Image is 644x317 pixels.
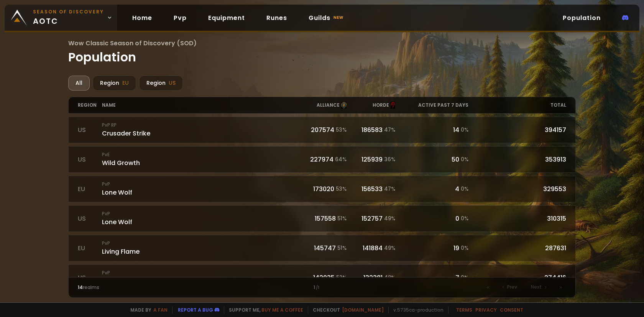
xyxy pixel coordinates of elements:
[169,79,176,87] span: US
[126,10,158,26] a: Home
[341,102,347,109] img: alliance
[102,181,297,188] small: PvP
[531,284,542,291] span: Next
[557,10,607,26] a: Population
[102,210,297,217] small: PvP
[308,307,384,314] span: Checkout
[342,307,384,313] a: [DOMAIN_NAME]
[102,240,297,247] small: PvP
[316,285,319,291] small: / 1
[153,307,168,313] a: a fan
[139,76,183,91] div: Region
[102,210,297,227] div: Lone Wolf
[456,307,472,313] a: Terms
[395,97,468,113] div: active past 7 days
[260,10,293,26] a: Runes
[178,307,213,313] a: Report a bug
[102,151,297,158] small: PvE
[78,97,102,113] div: region
[168,10,193,26] a: Pvp
[391,102,395,109] img: horde
[126,307,168,314] span: Made by
[500,307,523,313] a: Consent
[102,122,297,138] div: Crusader Strike
[261,307,303,313] a: Buy me a coffee
[68,76,90,91] div: All
[200,284,444,291] div: 1
[102,240,297,256] div: Living Flame
[507,284,517,291] span: Prev
[468,97,566,113] div: total
[33,8,104,27] span: aotc
[297,97,346,113] div: alliance
[347,97,395,113] div: horde
[102,151,297,168] div: Wild Growth
[224,307,303,314] span: Support me,
[102,269,297,286] div: Living Flame
[102,269,297,276] small: PvP
[33,8,104,15] small: Season of Discovery
[102,181,297,197] div: Lone Wolf
[102,97,297,113] div: name
[68,38,576,48] span: Wow Classic Season of Discovery (SOD)
[332,13,345,22] small: new
[202,10,251,26] a: Equipment
[102,122,297,129] small: PvP RP
[122,79,129,87] span: EU
[388,307,444,314] span: v. 5735ca - production
[5,5,117,31] a: Season of Discoveryaotc
[93,76,136,91] div: Region
[475,307,497,313] a: Privacy
[78,284,200,291] div: realms
[78,284,83,291] span: 14
[68,38,576,66] h1: Population
[302,10,351,26] a: Guildsnew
